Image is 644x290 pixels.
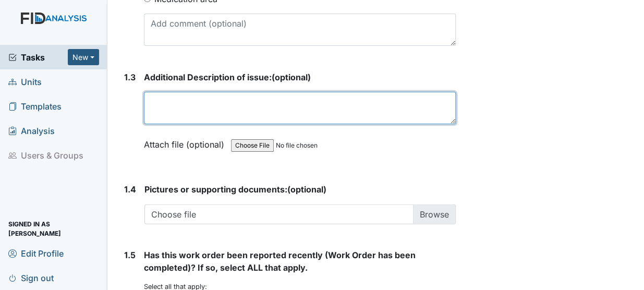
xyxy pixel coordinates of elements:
strong: (optional) [144,183,456,196]
label: 1.3 [124,71,136,83]
a: Tasks [8,51,68,64]
span: Templates [8,98,62,114]
span: Edit Profile [8,245,64,261]
button: New [68,49,99,65]
span: Additional Description of issue: [144,72,272,82]
span: Analysis [8,123,55,139]
span: Has this work order been reported recently (Work Order has been completed)? If so, select ALL tha... [144,250,416,273]
span: Units [8,74,42,90]
label: 1.4 [124,183,136,196]
label: Attach file (optional) [144,132,228,151]
strong: (optional) [144,71,456,83]
span: Signed in as [PERSON_NAME] [8,221,99,237]
span: Pictures or supporting documents: [144,184,287,195]
span: Sign out [8,270,54,286]
label: 1.5 [124,249,136,261]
